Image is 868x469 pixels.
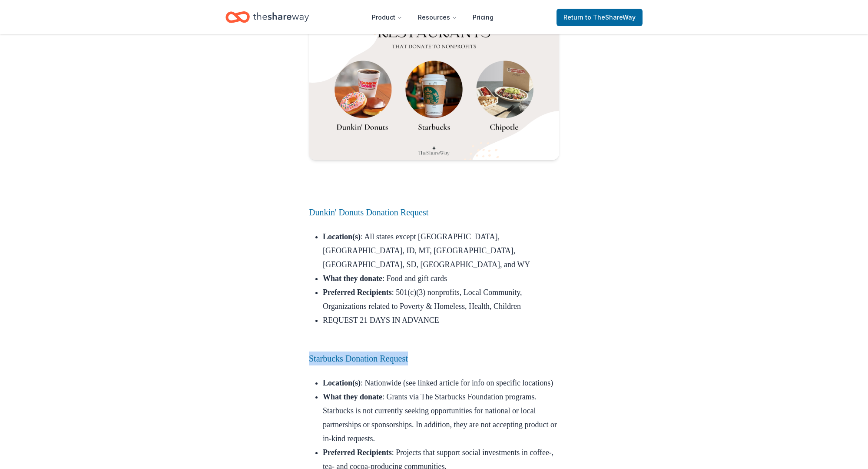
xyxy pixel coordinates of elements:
[323,392,382,401] strong: What they donate
[309,354,408,363] a: Starbucks Donation Request
[557,9,643,26] a: Returnto TheShareWay
[323,230,559,271] li: : ​​All states except [GEOGRAPHIC_DATA], [GEOGRAPHIC_DATA], ID, MT, [GEOGRAPHIC_DATA], [GEOGRAPHI...
[323,448,392,457] strong: Preferred Recipients
[365,7,500,27] nav: Main
[323,274,382,283] strong: What they donate
[323,232,361,241] strong: Location(s)
[411,9,464,26] button: Resources
[466,9,500,26] a: Pricing
[585,13,636,21] span: to TheShareWay
[365,9,409,26] button: Product
[323,288,392,297] strong: Preferred Recipients
[323,390,559,446] li: : Grants via The Starbucks Foundation programs. Starbucks is not currently seeking opportunities ...
[309,19,559,160] img: Restaurants that donate
[309,208,428,217] a: Dunkin' Donuts Donation Request
[323,379,361,387] strong: Location(s)
[323,313,559,341] li: REQUEST 21 DAYS IN ADVANCE
[323,285,559,313] li: : 501(c)(3) nonprofits, Local Community, Organizations related to ​​Poverty & Homeless, Health, C...
[563,12,636,23] span: Return
[225,7,309,27] a: Home
[323,376,559,390] li: : ​​Nationwide (see linked article for info on specific locations)
[323,271,559,285] li: : Food and gift cards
